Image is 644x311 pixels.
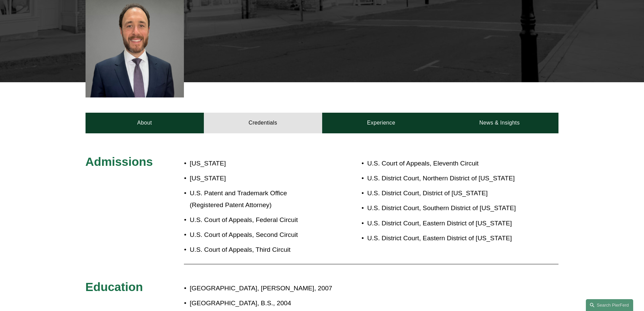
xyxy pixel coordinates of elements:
[190,297,499,309] p: [GEOGRAPHIC_DATA], B.S., 2004
[190,173,322,184] p: [US_STATE]
[367,202,519,214] p: U.S. District Court, Southern District of [US_STATE]
[367,187,519,199] p: U.S. District Court, District of [US_STATE]
[367,158,519,170] p: U.S. Court of Appeals, Eleventh Circuit
[190,158,322,170] p: [US_STATE]
[190,283,499,294] p: [GEOGRAPHIC_DATA], [PERSON_NAME], 2007
[440,113,558,133] a: News & Insights
[190,229,322,241] p: U.S. Court of Appeals, Second Circuit
[322,113,440,133] a: Experience
[86,113,204,133] a: About
[190,187,322,211] p: U.S. Patent and Trademark Office (Registered Patent Attorney)
[367,218,519,229] p: U.S. District Court, Eastern District of [US_STATE]
[204,113,322,133] a: Credentials
[86,155,153,168] span: Admissions
[190,214,322,226] p: U.S. Court of Appeals, Federal Circuit
[586,299,633,311] a: Search this site
[367,173,519,184] p: U.S. District Court, Northern District of [US_STATE]
[86,280,143,293] span: Education
[190,244,322,256] p: U.S. Court of Appeals, Third Circuit
[367,232,519,244] p: U.S. District Court, Eastern District of [US_STATE]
